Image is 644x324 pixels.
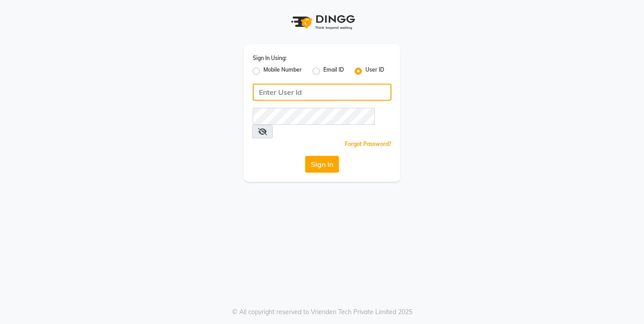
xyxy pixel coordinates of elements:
[345,141,391,147] a: Forgot Password?
[263,66,302,77] label: Mobile Number
[286,9,358,35] img: logo1.svg
[365,66,384,77] label: User ID
[253,54,287,62] label: Sign In Using:
[253,108,375,125] input: Username
[323,66,344,77] label: Email ID
[305,156,339,173] button: Sign In
[253,84,391,101] input: Username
